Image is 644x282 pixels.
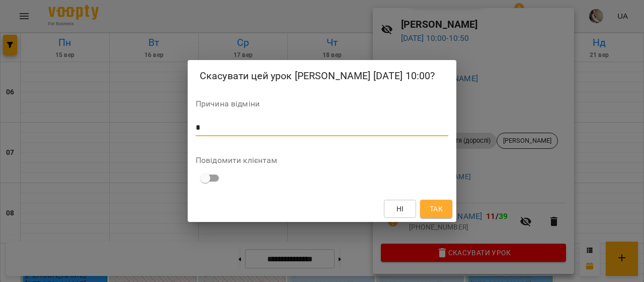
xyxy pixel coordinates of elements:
label: Причина відміни [196,100,448,108]
span: Так [430,203,443,215]
label: Повідомити клієнтам [196,156,448,164]
span: Ні [396,203,404,215]
h2: Скасувати цей урок [PERSON_NAME] [DATE] 10:00? [200,68,444,84]
button: Ні [384,200,416,218]
button: Так [420,200,452,218]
